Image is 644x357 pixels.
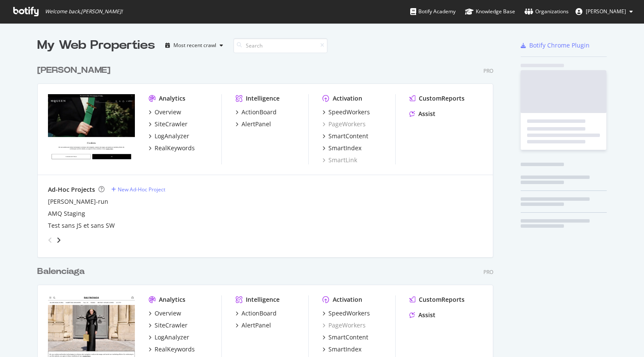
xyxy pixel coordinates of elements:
[48,197,108,206] a: [PERSON_NAME]-run
[241,120,271,128] div: AlertPanel
[159,94,185,103] div: Analytics
[48,94,135,164] img: www.alexandermcqueen.com
[246,94,280,103] div: Intelligence
[569,5,640,18] button: [PERSON_NAME]
[322,132,368,140] a: SmartContent
[155,333,189,342] div: LogAnalyzer
[525,7,569,16] div: Organizations
[409,311,435,319] a: Assist
[48,209,85,218] a: AMQ Staging
[118,186,165,193] div: New Ad-Hoc Project
[155,120,188,128] div: SiteCrawler
[333,295,362,304] div: Activation
[149,333,189,342] a: LogAnalyzer
[322,108,370,116] a: SpeedWorkers
[483,67,493,74] div: Pro
[529,41,590,50] div: Botify Chrome Plugin
[333,94,362,103] div: Activation
[111,186,165,193] a: New Ad-Hoc Project
[45,8,122,15] span: Welcome back, [PERSON_NAME] !
[418,110,435,118] div: Assist
[409,110,435,118] a: Assist
[155,144,195,152] div: RealKeywords
[236,108,277,116] a: ActionBoard
[419,94,465,103] div: CustomReports
[241,321,271,330] div: AlertPanel
[56,236,62,244] div: angle-right
[322,144,361,152] a: SmartIndex
[37,64,114,77] a: [PERSON_NAME]
[149,309,181,318] a: Overview
[328,333,368,342] div: SmartContent
[322,156,357,164] a: SmartLink
[233,38,328,53] input: Search
[236,309,277,318] a: ActionBoard
[37,37,155,54] div: My Web Properties
[236,120,271,128] a: AlertPanel
[236,321,271,330] a: AlertPanel
[159,295,185,304] div: Analytics
[149,144,195,152] a: RealKeywords
[322,309,370,318] a: SpeedWorkers
[37,265,88,278] a: Balenciaga
[322,345,361,354] a: SmartIndex
[162,39,227,52] button: Most recent crawl
[465,7,515,16] div: Knowledge Base
[328,132,368,140] div: SmartContent
[155,132,189,140] div: LogAnalyzer
[410,7,456,16] div: Botify Academy
[173,43,216,48] div: Most recent crawl
[155,321,188,330] div: SiteCrawler
[409,295,465,304] a: CustomReports
[328,144,361,152] div: SmartIndex
[322,333,368,342] a: SmartContent
[155,108,181,116] div: Overview
[155,309,181,318] div: Overview
[45,233,56,247] div: angle-left
[149,108,181,116] a: Overview
[48,221,115,230] a: Test sans JS et sans SW
[521,41,590,50] a: Botify Chrome Plugin
[48,185,95,194] div: Ad-Hoc Projects
[149,132,189,140] a: LogAnalyzer
[483,268,493,276] div: Pro
[241,309,277,318] div: ActionBoard
[37,265,85,278] div: Balenciaga
[37,64,110,77] div: [PERSON_NAME]
[586,8,626,15] span: Céline VERDIER
[419,295,465,304] div: CustomReports
[418,311,435,319] div: Assist
[328,345,361,354] div: SmartIndex
[241,108,277,116] div: ActionBoard
[328,309,370,318] div: SpeedWorkers
[246,295,280,304] div: Intelligence
[322,120,366,128] a: PageWorkers
[149,321,188,330] a: SiteCrawler
[322,321,366,330] a: PageWorkers
[155,345,195,354] div: RealKeywords
[409,94,465,103] a: CustomReports
[328,108,370,116] div: SpeedWorkers
[149,120,188,128] a: SiteCrawler
[149,345,195,354] a: RealKeywords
